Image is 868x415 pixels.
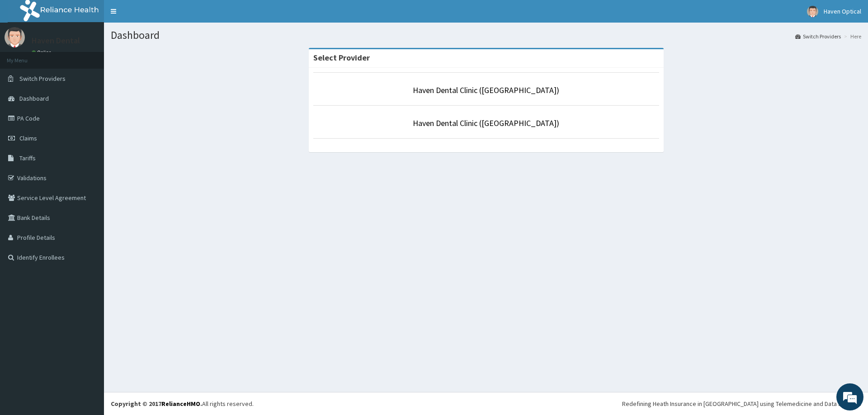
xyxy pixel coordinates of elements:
p: Haven Dental [32,37,80,45]
footer: All rights reserved. [104,392,868,415]
span: Haven Optical [824,7,861,15]
img: User Image [5,27,25,47]
a: Haven Dental Clinic ([GEOGRAPHIC_DATA]) [413,85,559,95]
a: Switch Providers [795,33,841,40]
img: User Image [807,6,818,17]
strong: Copyright © 2017 . [111,400,202,408]
a: Haven Dental Clinic ([GEOGRAPHIC_DATA]) [413,118,559,128]
span: Switch Providers [19,75,66,83]
span: Tariffs [19,154,36,162]
div: Redefining Heath Insurance in [GEOGRAPHIC_DATA] using Telemedicine and Data Science! [622,399,861,408]
h1: Dashboard [111,29,861,41]
li: Here [842,33,861,40]
strong: Select Provider [313,52,370,63]
span: Dashboard [19,94,49,103]
a: Online [32,49,53,56]
span: Claims [19,134,37,142]
a: RelianceHMO [161,400,200,408]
